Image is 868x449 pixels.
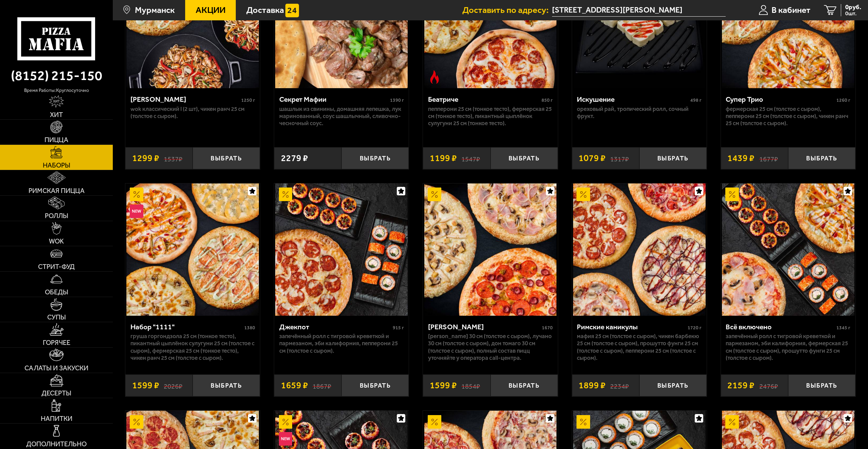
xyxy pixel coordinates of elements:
button: Выбрать [491,147,558,169]
p: Wok классический L (2 шт), Чикен Ранч 25 см (толстое с сыром). [130,105,255,120]
img: Акционный [130,415,143,429]
img: Акционный [428,415,441,429]
span: 1670 [542,325,553,331]
span: Акции [196,6,226,15]
span: 1439 ₽ [727,154,755,163]
img: Акционный [725,188,739,201]
img: Акционный [725,415,739,429]
img: Набор "1111" [126,183,259,316]
input: Ваш адрес доставки [552,4,726,17]
div: Набор "1111" [130,323,243,331]
div: Секрет Мафии [279,95,388,104]
s: 1677 ₽ [759,154,778,163]
p: Фермерская 25 см (толстое с сыром), Пепперони 25 см (толстое с сыром), Чикен Ранч 25 см (толстое ... [726,105,850,127]
span: Доставка [246,6,284,15]
span: 1390 г [390,97,404,103]
button: Выбрать [788,147,855,169]
a: АкционныйДжекпот [274,183,409,316]
button: Выбрать [639,374,707,396]
div: Беатриче [428,95,540,104]
span: Супы [47,314,66,321]
span: 1659 ₽ [281,381,308,390]
img: Акционный [428,188,441,201]
span: 1720 г [688,325,702,331]
img: 15daf4d41897b9f0e9f617042186c801.svg [285,4,299,17]
img: Римские каникулы [573,183,706,316]
p: Запечённый ролл с тигровой креветкой и пармезаном, Эби Калифорния, Пепперони 25 см (толстое с сыр... [279,333,404,354]
img: Новинка [279,432,293,446]
span: 1899 ₽ [579,381,606,390]
a: АкционныйНовинкаНабор "1111" [125,183,260,316]
span: 1250 г [241,97,255,103]
div: Всё включено [726,323,835,331]
img: Всё включено [722,183,854,316]
span: 1199 ₽ [430,154,457,163]
p: Пепперони 25 см (тонкое тесто), Фермерская 25 см (тонкое тесто), Пикантный цыплёнок сулугуни 25 с... [428,105,553,127]
button: Выбрать [193,374,260,396]
span: 1079 ₽ [579,154,606,163]
s: 1537 ₽ [164,154,182,163]
a: АкционныйХет Трик [423,183,557,316]
span: Наборы [43,162,70,169]
span: Салаты и закуски [24,365,88,372]
span: 1599 ₽ [132,381,159,390]
button: Выбрать [341,147,409,169]
a: АкционныйРимские каникулы [572,183,707,316]
img: Акционный [279,415,293,429]
button: Выбрать [788,374,855,396]
span: 2159 ₽ [727,381,755,390]
span: 1260 г [836,97,850,103]
span: Обеды [45,289,68,296]
div: Джекпот [279,323,391,331]
s: 2234 ₽ [610,381,629,390]
img: Джекпот [275,183,408,316]
span: Десерты [41,390,71,397]
p: Запечённый ролл с тигровой креветкой и пармезаном, Эби Калифорния, Фермерская 25 см (толстое с сы... [726,333,850,362]
img: Акционный [130,188,143,201]
div: [PERSON_NAME] [428,323,540,331]
s: 1547 ₽ [461,154,480,163]
img: Острое блюдо [428,70,441,84]
span: Роллы [45,213,68,219]
div: Супер Трио [726,95,835,104]
span: Напитки [41,415,72,422]
span: 1599 ₽ [430,381,457,390]
span: 1380 [244,325,255,331]
span: 2279 ₽ [281,154,308,163]
s: 1867 ₽ [313,381,331,390]
s: 1317 ₽ [610,154,629,163]
img: Акционный [577,188,590,201]
span: Римская пицца [29,188,85,194]
span: Горячее [43,339,70,346]
a: АкционныйВсё включено [721,183,855,316]
div: Искушение [577,95,689,104]
s: 2476 ₽ [759,381,778,390]
div: Римские каникулы [577,323,686,331]
s: 2026 ₽ [164,381,182,390]
p: шашлык из свинины, домашняя лепешка, лук маринованный, соус шашлычный, сливочно-чесночный соус. [279,105,404,127]
img: Хет Трик [424,183,557,316]
span: 850 г [542,97,553,103]
span: 1345 г [836,325,850,331]
button: Выбрать [491,374,558,396]
p: Ореховый рай, Тропический ролл, Сочный фрукт. [577,105,702,120]
img: Акционный [577,415,590,429]
span: WOK [49,238,64,245]
span: Стрит-фуд [38,263,75,270]
span: Хит [50,112,63,118]
button: Выбрать [193,147,260,169]
p: [PERSON_NAME] 30 см (толстое с сыром), Лучано 30 см (толстое с сыром), Дон Томаго 30 см (толстое ... [428,333,553,362]
span: Доставить по адресу: [462,6,552,15]
span: 1299 ₽ [132,154,159,163]
img: Новинка [130,204,143,218]
span: Мурманск [135,6,175,15]
span: 915 г [393,325,404,331]
span: 498 г [690,97,702,103]
s: 1854 ₽ [461,381,480,390]
span: Пицца [45,137,68,143]
p: Мафия 25 см (толстое с сыром), Чикен Барбекю 25 см (толстое с сыром), Прошутто Фунги 25 см (толст... [577,333,702,362]
span: В кабинет [772,6,811,15]
span: 0 шт. [845,11,861,16]
span: улица Магомета Гаджиева, 14 [552,4,726,17]
div: [PERSON_NAME] [130,95,240,104]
